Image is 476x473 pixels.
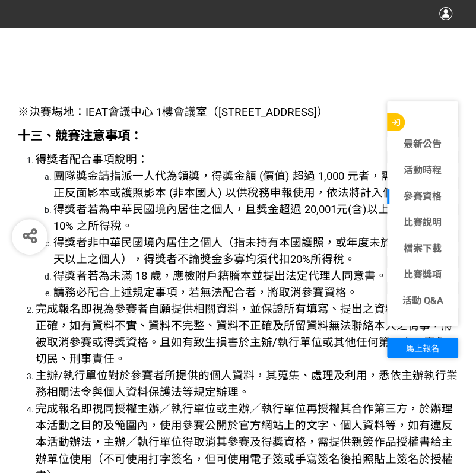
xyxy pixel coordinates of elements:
[53,269,387,282] span: 得獎者若為未滿 18 歲，應檢附戶籍謄本並提出法定代理人同意書。
[53,286,358,299] span: 請務必配合上述規定事項，若無法配合者，將取消參賽資格。
[36,369,458,399] span: 主辦/執行單位對於參賽者所提供的個人資料，其蒐集、處理及利用，悉依主辦執行業務相關法令與個人資料保護法等規定辦理。
[387,163,458,177] a: 活動時程
[387,189,458,204] a: 參賽資格
[406,344,439,353] span: 馬上報名
[387,268,458,282] a: 比賽獎項
[387,215,458,230] a: 比賽說明
[36,153,148,166] span: 得獎者配合事項說明：
[18,128,142,143] strong: 十三、競賽注意事項：
[53,170,449,199] span: 團隊獎金請指派一人代為領獎，得獎金額 (價值) 超過 1,000 元者，需繳交身分證正反面影本或護照影本 (非本國人) 以供稅務申報使用，依法將計入個人所得。
[53,203,457,233] span: 得獎者若為中華民國境內居住之個人，且獎金超過 20,001元(含)以上者，依法預扣10% 之所得稅。
[387,294,458,308] a: 活動 Q&A
[36,303,458,366] span: 完成報名即視為參賽者自願提供相關資料，並保證所有填寫、提出之資料均為真實且正確，如有資料不實、資料不完整、資料不正確及所留資料無法聯絡本人之情事，將被取消參賽或得獎資格。且如有致生損害於主辦/執...
[387,242,458,256] a: 檔案下載
[18,106,328,119] span: ※決賽場地：IEAT會議中心 1樓會議室（[STREET_ADDRESS]）
[387,137,458,151] a: 最新公告
[53,236,455,266] span: 得獎者非中華民國境內居住之個人（指未持有本國護照，或年度未於境內住滿183天以上之個人），得獎者不論奬金多寡均須代扣20%所得稅。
